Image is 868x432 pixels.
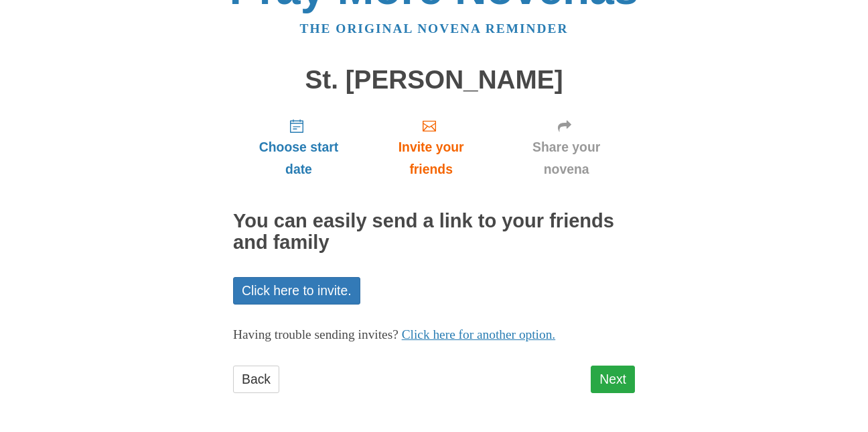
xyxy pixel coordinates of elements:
[233,211,635,254] h2: You can easily send a link to your friends and family
[378,136,484,180] span: Invite your friends
[511,136,622,180] span: Share your novena
[233,66,635,95] h1: St. [PERSON_NAME]
[402,327,556,341] a: Click here for another option.
[246,136,351,180] span: Choose start date
[233,277,360,305] a: Click here to invite.
[233,366,279,393] a: Back
[300,21,569,36] a: The original novena reminder
[364,107,498,187] a: Invite your friends
[233,107,364,187] a: Choose start date
[498,107,635,187] a: Share your novena
[233,327,399,341] span: Having trouble sending invites?
[591,366,635,393] a: Next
